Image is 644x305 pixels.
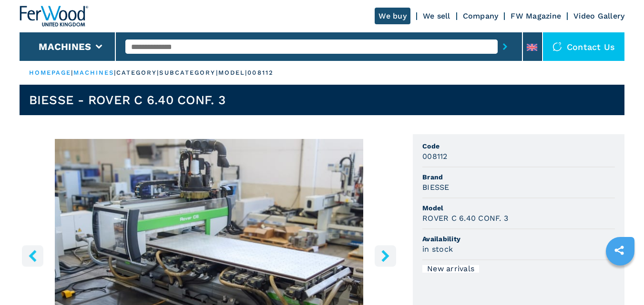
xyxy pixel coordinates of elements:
[218,69,248,77] p: model |
[573,11,624,20] a: Video Gallery
[422,244,453,255] h3: in stock
[422,151,448,162] h3: 008112
[422,265,479,273] div: New arrivals
[422,203,615,213] span: Model
[422,234,615,244] span: Availability
[511,11,561,20] a: FW Magazine
[116,69,160,77] p: category |
[422,141,615,151] span: Code
[159,69,218,77] p: subcategory |
[247,69,274,77] p: 008112
[73,69,114,76] a: machines
[29,92,225,108] h1: BIESSE - ROVER C 6.40 CONF. 3
[375,8,410,24] a: We buy
[603,262,637,298] iframe: Chat
[375,245,396,266] button: right-button
[22,245,43,266] button: left-button
[20,6,88,27] img: Ferwood
[422,172,615,182] span: Brand
[422,182,450,193] h3: BIESSE
[607,238,631,262] a: sharethis
[463,11,499,20] a: Company
[552,42,562,51] img: Contact us
[498,36,512,58] button: submit-button
[423,11,450,20] a: We sell
[422,213,508,224] h3: ROVER C 6.40 CONF. 3
[543,32,625,61] div: Contact us
[39,41,91,52] button: Machines
[114,69,116,76] span: |
[29,69,72,76] a: HOMEPAGE
[71,69,73,76] span: |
